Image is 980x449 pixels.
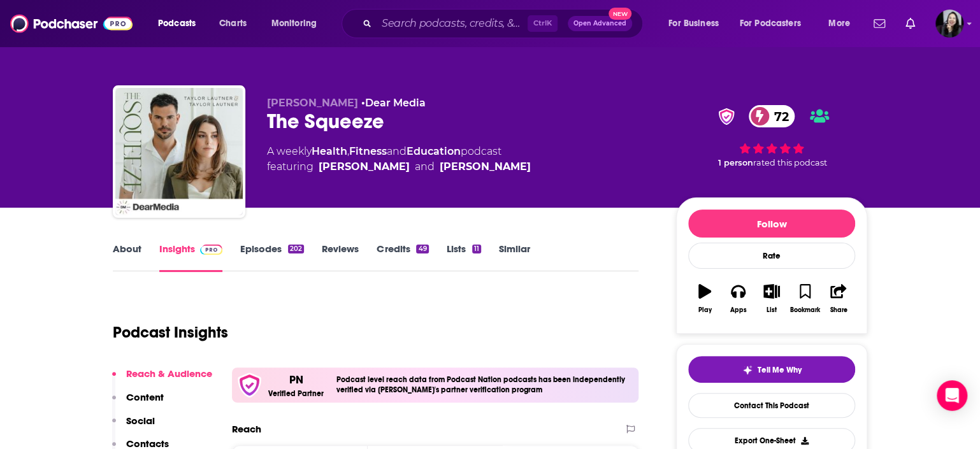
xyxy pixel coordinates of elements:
[937,380,967,411] div: Open Intercom Messenger
[354,9,655,38] div: Search podcasts, credits, & more...
[718,158,753,167] span: 1 person
[568,16,632,31] button: Open AdvancedNew
[268,390,324,397] h5: Verified Partner
[822,276,855,322] button: Share
[758,365,802,375] span: Tell Me Why
[761,105,795,127] span: 72
[237,373,262,397] img: verfied icon
[377,243,428,272] a: Credits49
[659,13,735,34] button: open menu
[112,391,164,415] button: Content
[528,15,558,32] span: Ctrl K
[349,145,387,157] a: Fitness
[126,367,212,380] p: Reach & Audience
[609,8,631,20] span: New
[828,15,850,32] span: More
[935,10,963,38] button: Show profile menu
[267,97,358,109] span: [PERSON_NAME]
[271,15,317,32] span: Monitoring
[721,276,754,322] button: Apps
[219,15,247,32] span: Charts
[267,144,531,175] div: A weekly podcast
[112,367,212,391] button: Reach & Audience
[126,415,155,427] p: Social
[347,145,349,157] span: ,
[158,15,196,32] span: Podcasts
[819,13,866,34] button: open menu
[322,243,359,272] a: Reviews
[10,11,133,36] img: Podchaser - Follow, Share and Rate Podcasts
[149,13,212,34] button: open menu
[740,15,801,32] span: For Podcasters
[868,13,890,34] a: Show notifications dropdown
[289,373,303,387] p: PN
[319,159,410,175] a: Taylor Lautner
[200,245,222,255] img: Podchaser Pro
[415,159,435,175] span: and
[698,306,712,314] div: Play
[336,375,633,394] h4: Podcast level reach data from Podcast Nation podcasts has been independently verified via [PERSON...
[731,13,819,34] button: open menu
[159,243,222,272] a: InsightsPodchaser Pro
[900,13,920,34] a: Show notifications dropdown
[232,423,261,435] h2: Reach
[416,245,428,253] div: 49
[440,159,531,175] a: Taylor Lautner
[830,306,847,314] div: Share
[211,13,254,34] a: Charts
[472,245,481,253] div: 11
[753,158,827,167] span: rated this podcast
[790,306,820,314] div: Bookmark
[447,243,481,272] a: Lists11
[365,97,426,109] a: Dear Media
[115,88,243,215] img: The Squeeze
[688,243,855,269] div: Rate
[688,393,855,418] a: Contact This Podcast
[312,145,347,157] a: Health
[688,356,855,383] button: tell me why sparkleTell Me Why
[688,210,855,238] button: Follow
[126,391,164,403] p: Content
[767,306,777,314] div: List
[240,243,304,272] a: Episodes202
[688,276,721,322] button: Play
[361,97,426,109] span: •
[788,276,821,322] button: Bookmark
[377,13,528,34] input: Search podcasts, credits, & more...
[668,15,719,32] span: For Business
[573,20,626,27] span: Open Advanced
[263,13,333,34] button: open menu
[935,10,963,38] img: User Profile
[749,105,795,127] a: 72
[113,243,141,272] a: About
[755,276,788,322] button: List
[407,145,461,157] a: Education
[499,243,530,272] a: Similar
[742,365,753,375] img: tell me why sparkle
[112,415,155,438] button: Social
[935,10,963,38] span: Logged in as marypoffenroth
[267,159,531,175] span: featuring
[387,145,407,157] span: and
[113,323,228,342] h1: Podcast Insights
[730,306,747,314] div: Apps
[288,245,304,253] div: 202
[714,108,739,125] img: verified Badge
[676,97,867,176] div: verified Badge72 1 personrated this podcast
